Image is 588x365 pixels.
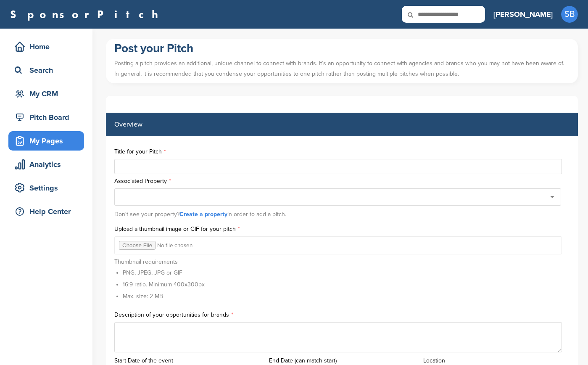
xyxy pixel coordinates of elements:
[114,149,570,155] label: Title for your Pitch
[8,37,84,56] a: Home
[13,204,84,219] div: Help Center
[8,108,84,127] a: Pitch Board
[123,292,205,301] li: Max. size: 2 MB
[8,84,84,103] a: My CRM
[13,133,84,148] div: My Pages
[123,268,205,277] li: PNG, JPEG, JPG or GIF
[269,358,415,364] label: End Date (can match start)
[8,61,84,80] a: Search
[114,41,570,56] h1: Post your Pitch
[114,56,570,81] p: Posting a pitch provides an additional, unique channel to connect with brands. It’s an opportunit...
[114,178,570,184] label: Associated Property
[114,312,570,318] label: Description of your opportunities for brands
[114,207,570,222] div: Don't see your property? in order to add a pitch.
[114,358,261,364] label: Start Date of the event
[13,180,84,196] div: Settings
[114,226,570,232] label: Upload a thumbnail image or GIF for your pitch
[10,9,163,20] a: SponsorPitch
[8,202,84,221] a: Help Center
[13,86,84,101] div: My CRM
[13,63,84,78] div: Search
[114,121,142,128] label: Overview
[13,110,84,125] div: Pitch Board
[493,5,553,24] a: [PERSON_NAME]
[179,211,227,218] a: Create a property
[8,178,84,198] a: Settings
[8,131,84,151] a: My Pages
[493,8,553,20] h3: [PERSON_NAME]
[13,39,84,54] div: Home
[423,358,570,364] label: Location
[13,157,84,172] div: Analytics
[114,259,205,304] div: Thumbnail requirements
[8,155,84,174] a: Analytics
[123,280,205,289] li: 16:9 ratio. Minimum 400x300px
[561,6,578,23] span: SB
